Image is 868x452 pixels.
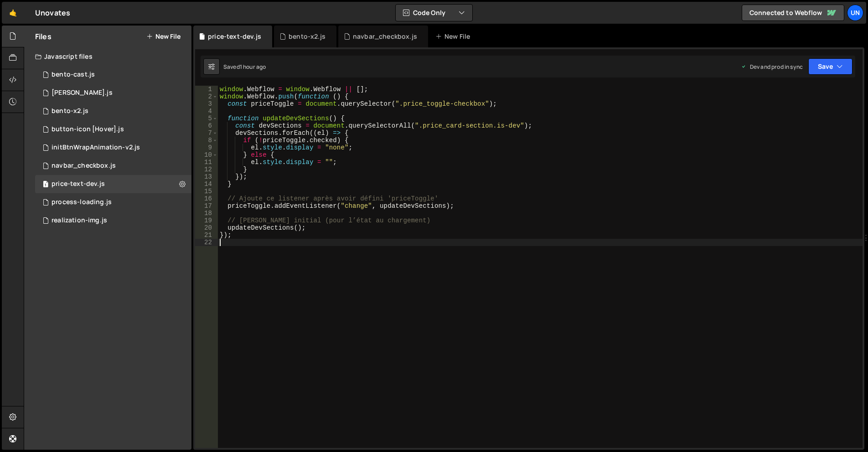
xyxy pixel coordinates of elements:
[195,86,218,93] div: 1
[195,144,218,151] div: 9
[195,239,218,246] div: 22
[741,63,803,71] div: Dev and prod in sync
[35,7,70,18] div: Unovates
[195,93,218,100] div: 2
[195,129,218,137] div: 7
[35,31,52,41] h2: Files
[195,180,218,188] div: 14
[808,58,852,75] button: Save
[195,137,218,144] div: 8
[52,180,105,188] div: price-text-dev.js
[195,202,218,210] div: 17
[35,120,191,139] div: 16819/45959.js
[2,2,24,24] a: 🤙
[289,32,325,41] div: bento-x2.js
[208,32,261,41] div: price-text-dev.js
[35,84,191,102] div: 16819/46750.js
[240,63,266,71] div: 1 hour ago
[223,63,266,71] div: Saved
[35,66,191,84] div: 16819/46913.js
[195,115,218,122] div: 5
[52,89,113,97] div: [PERSON_NAME].js
[847,5,863,21] a: Un
[742,5,844,21] a: Connected to Webflow
[353,32,417,41] div: navbar_checkbox.js
[35,102,191,120] div: 16819/46954.js
[195,231,218,239] div: 21
[396,5,472,21] button: Code Only
[195,100,218,108] div: 3
[35,157,191,175] div: 16819/46951.js
[195,195,218,202] div: 16
[52,107,88,115] div: bento-x2.js
[52,198,112,206] div: process-loading.js
[52,71,95,79] div: bento-cast.js
[35,193,191,211] div: 16819/46703.js
[35,139,191,157] div: 16819/46914.js
[43,181,48,189] span: 1
[195,108,218,115] div: 4
[52,162,116,170] div: navbar_checkbox.js
[52,125,124,134] div: button-icon [Hover].js
[195,122,218,129] div: 6
[35,175,191,193] div: 16819/46950.js
[195,173,218,180] div: 13
[195,217,218,224] div: 19
[35,211,191,230] div: 16819/46917.js
[146,33,181,40] button: New File
[195,188,218,195] div: 15
[195,210,218,217] div: 18
[195,159,218,166] div: 11
[195,224,218,231] div: 20
[52,216,107,225] div: realization-img.js
[195,166,218,173] div: 12
[195,151,218,159] div: 10
[435,32,474,41] div: New File
[52,144,140,152] div: initBtnWrapAnimation-v2.js
[24,47,191,66] div: Javascript files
